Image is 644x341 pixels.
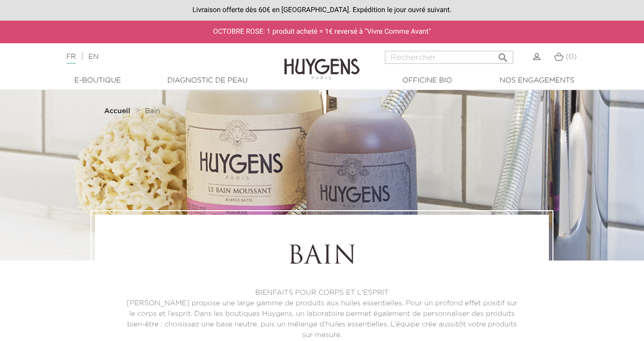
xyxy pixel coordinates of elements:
[284,42,360,81] img: Huygens
[497,49,509,61] i: 
[157,75,258,86] a: Diagnostic de peau
[61,51,261,63] div: |
[47,75,148,86] a: E-Boutique
[123,242,521,273] h1: Bain
[494,48,512,61] button: 
[89,53,99,60] a: EN
[487,75,587,86] a: Nos engagements
[377,75,477,86] a: Officine Bio
[123,288,521,298] p: BIENFAITS POUR CORPS ET L'ESPRIT
[145,107,160,115] a: Bain
[104,108,130,115] strong: Accueil
[66,53,76,64] a: FR
[123,298,521,340] p: [PERSON_NAME] propose une large gamme de produits aux huiles essentielles. Pour un profond effet ...
[145,108,160,115] span: Bain
[566,53,577,60] span: (0)
[385,51,513,64] input: Rechercher
[104,107,132,115] a: Accueil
